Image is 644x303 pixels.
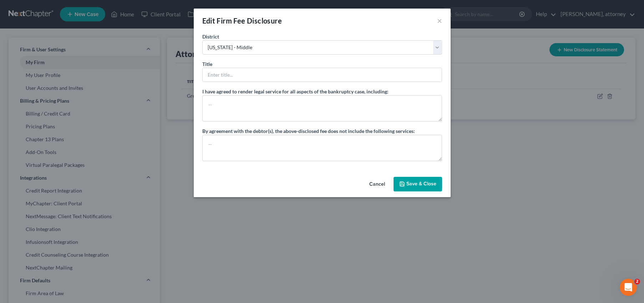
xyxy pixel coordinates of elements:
button: Cancel [364,178,391,192]
label: District [202,33,219,40]
button: Save & Close [394,177,442,192]
iframe: Intercom live chat [620,279,637,296]
span: 2 [634,279,640,284]
button: × [437,16,442,25]
label: By agreement with the debtor(s), the above-disclosed fee does not include the following services: [202,127,415,135]
label: I have agreed to render legal service for all aspects of the bankruptcy case, including: [202,88,389,95]
span: Title [202,61,212,67]
input: Enter title... [203,68,442,82]
span: Edit Firm Fee Disclosure [202,16,282,25]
